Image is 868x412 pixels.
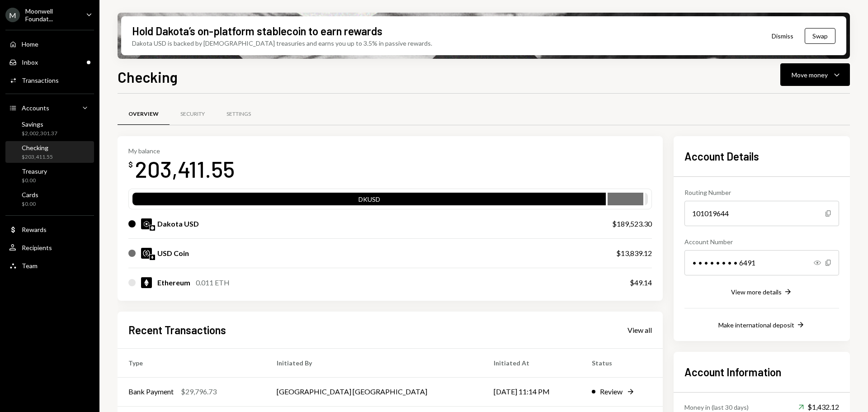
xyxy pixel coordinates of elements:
div: Routing Number [684,188,839,197]
div: Team [22,262,38,270]
div: 101019644 [684,201,839,226]
td: [GEOGRAPHIC_DATA] [GEOGRAPHIC_DATA] [266,377,483,406]
div: • • • • • • • • 6491 [684,250,839,275]
a: Savings$2,002,301.37 [5,118,94,139]
div: Recipients [22,244,52,251]
div: Checking [22,144,53,152]
div: $189,523.30 [612,218,652,229]
button: View more details [731,287,793,297]
div: Overview [128,110,159,118]
div: Cards [22,191,38,199]
div: Settings [226,110,251,118]
div: $0.00 [22,177,47,185]
div: $0.00 [22,200,38,208]
div: Savings [22,120,57,128]
div: $13,839.12 [616,248,652,259]
div: $49.14 [630,277,652,288]
a: Security [170,103,216,126]
div: Inbox [22,58,38,66]
img: ETH [141,277,152,288]
div: Accounts [22,104,49,112]
a: View all [627,325,652,335]
th: Initiated At [483,348,581,377]
div: USD Coin [157,248,189,259]
div: Transactions [22,76,59,84]
div: Account Number [684,237,839,246]
img: DKUSD [141,218,152,229]
img: base-mainnet [150,225,155,231]
div: Home [22,40,38,48]
a: Settings [216,103,262,126]
div: Move money [792,70,828,80]
div: Dakota USD [157,218,199,229]
a: Overview [118,103,170,126]
div: Review [600,386,623,397]
div: DKUSD [132,194,606,207]
th: Type [118,348,266,377]
div: $29,796.73 [181,386,217,397]
div: Hold Dakota’s on-platform stablecoin to earn rewards [132,24,382,38]
button: Move money [780,63,850,86]
img: USDC [141,248,152,259]
div: 0.011 ETH [196,277,230,288]
div: Security [180,110,205,118]
h2: Account Details [684,149,839,164]
button: Swap [805,28,835,44]
div: Ethereum [157,277,190,288]
a: Team [5,257,94,274]
div: $ [128,160,133,169]
div: My balance [128,147,235,155]
a: Cards$0.00 [5,188,94,210]
a: Checking$203,411.55 [5,141,94,163]
div: Bank Payment [128,386,174,397]
a: Home [5,36,94,52]
div: M [5,8,20,22]
img: ethereum-mainnet [150,255,155,260]
th: Initiated By [266,348,483,377]
h2: Account Information [684,365,839,379]
a: Rewards [5,221,94,237]
a: Recipients [5,239,94,256]
h1: Checking [118,68,178,86]
div: View all [627,326,652,335]
button: Make international deposit [718,320,805,330]
div: $2,002,301.37 [22,130,57,137]
a: Treasury$0.00 [5,165,94,186]
div: $203,411.55 [22,153,53,161]
a: Accounts [5,99,94,116]
a: Transactions [5,72,94,88]
th: Status [581,348,663,377]
button: Dismiss [760,25,805,47]
div: View more details [731,288,782,296]
td: [DATE] 11:14 PM [483,377,581,406]
div: Make international deposit [718,321,794,329]
div: Dakota USD is backed by [DEMOGRAPHIC_DATA] treasuries and earns you up to 3.5% in passive rewards. [132,38,432,48]
div: Treasury [22,167,47,175]
a: Inbox [5,54,94,70]
div: Money in (last 30 days) [684,403,749,412]
div: 203,411.55 [135,155,235,183]
div: Rewards [22,226,47,233]
h2: Recent Transactions [128,322,226,337]
div: Moonwell Foundat... [25,7,79,23]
